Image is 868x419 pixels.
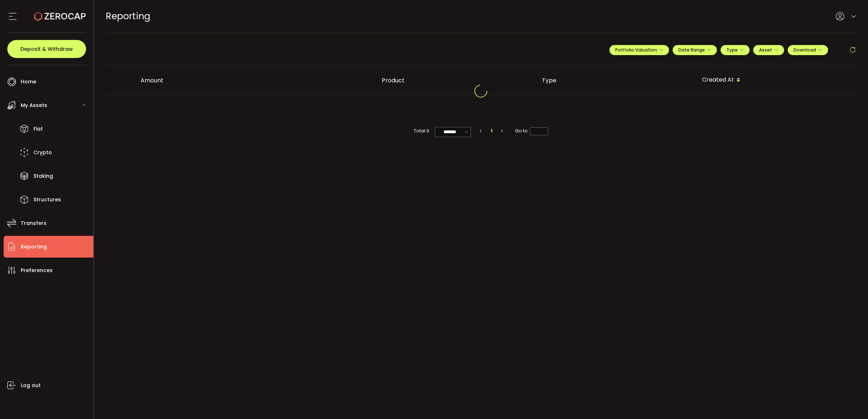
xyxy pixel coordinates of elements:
span: Crypto [33,147,52,158]
span: My Assets [21,100,47,111]
button: Download [788,45,828,55]
span: Type [726,47,744,53]
span: Preferences [21,265,53,276]
button: Asset [753,45,784,55]
span: Reporting [21,242,47,252]
span: Total 0 [414,127,429,135]
span: Staking [33,171,53,181]
button: Date Range [673,45,717,55]
span: Transfers [21,218,46,229]
button: Type [721,45,750,55]
span: Reporting [106,10,150,22]
span: Log out [21,380,41,391]
span: Deposit & Withdraw [20,46,73,52]
button: Deposit & Withdraw [7,40,86,58]
span: Portfolio Valuation [615,47,663,53]
span: Date Range [678,47,711,53]
span: Go to [515,127,548,135]
span: Home [21,77,36,87]
button: Portfolio Valuation [609,45,669,55]
span: Asset [759,47,772,53]
span: Fiat [33,124,43,134]
span: Download [794,47,822,53]
span: Structures [33,194,61,205]
li: 1 [487,127,495,135]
